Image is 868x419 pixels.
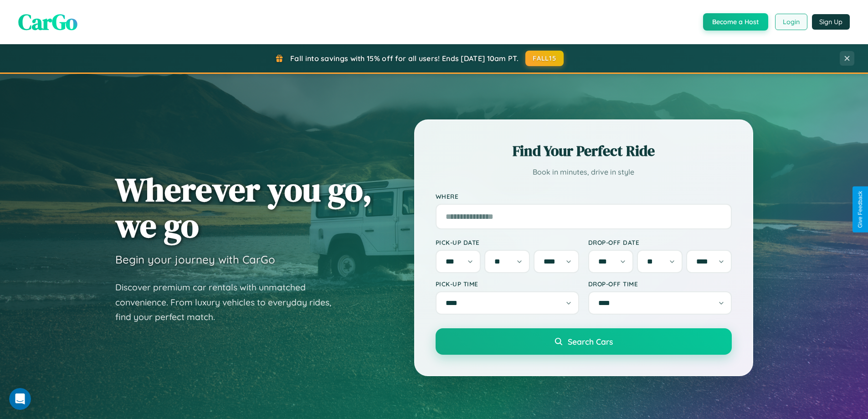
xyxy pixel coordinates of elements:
span: Fall into savings with 15% off for all users! Ends [DATE] 10am PT. [290,54,519,63]
label: Pick-up Date [436,238,579,246]
h1: Wherever you go, we go [115,171,372,243]
p: Discover premium car rentals with unmatched convenience. From luxury vehicles to everyday rides, ... [115,280,343,325]
button: Sign Up [812,14,850,30]
button: Login [775,14,807,30]
span: CarGo [18,7,77,37]
p: Book in minutes, drive in style [436,166,732,179]
label: Drop-off Time [588,280,732,288]
button: FALL15 [525,51,564,66]
h2: Find Your Perfect Ride [436,141,732,161]
button: Become a Host [703,13,768,31]
button: Search Cars [436,328,732,355]
label: Drop-off Date [588,238,732,246]
label: Pick-up Time [436,280,579,288]
label: Where [436,192,732,200]
iframe: Intercom live chat [9,388,31,410]
h3: Begin your journey with CarGo [115,253,275,266]
div: Give Feedback [857,191,863,228]
span: Search Cars [568,336,613,347]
